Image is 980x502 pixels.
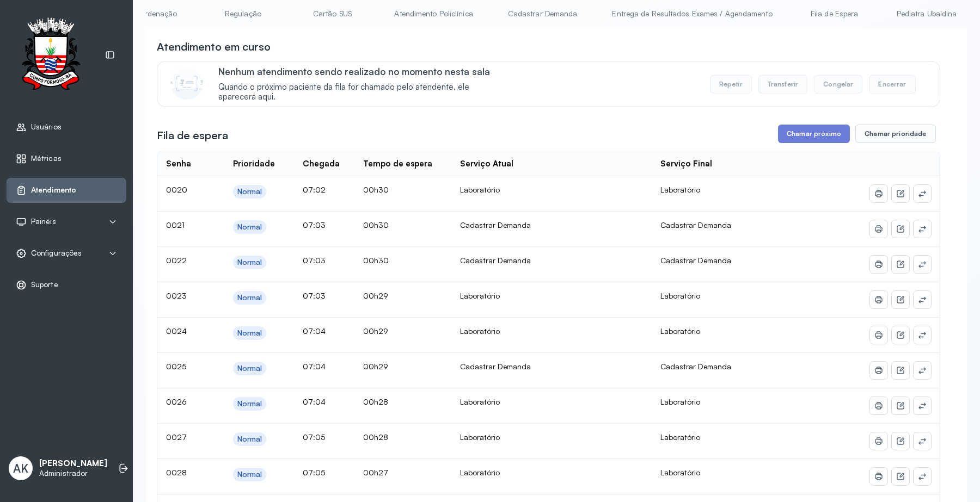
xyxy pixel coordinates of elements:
span: 07:02 [303,185,326,194]
a: Fila de Espera [797,5,873,23]
button: Encerrar [869,75,915,94]
a: Usuários [16,122,117,133]
div: Normal [237,470,262,479]
span: 07:05 [303,432,325,442]
span: Laboratório [660,432,700,442]
span: Suporte [31,280,58,289]
a: Métricas [16,153,117,164]
span: 07:03 [303,256,326,265]
div: Chegada [303,159,340,169]
div: Cadastrar Demanda [460,362,643,371]
span: 0024 [166,326,187,336]
button: Congelar [814,75,862,94]
div: Prioridade [233,159,275,169]
span: 00h30 [363,185,389,194]
span: 00h30 [363,256,389,265]
h3: Fila de espera [157,128,228,143]
span: 00h29 [363,326,388,336]
span: Usuários [31,122,62,132]
div: Normal [237,399,262,408]
img: Logotipo do estabelecimento [11,17,90,93]
span: 0025 [166,362,186,371]
span: 07:03 [303,220,326,230]
span: Cadastrar Demanda [660,362,731,371]
span: Laboratório [660,326,700,336]
div: Normal [237,293,262,302]
h3: Atendimento em curso [157,39,271,54]
div: Normal [237,329,262,338]
div: Laboratório [460,397,643,407]
div: Laboratório [460,326,643,336]
p: Nenhum atendimento sendo realizado no momento nesta sala [218,66,506,77]
span: Métricas [31,154,62,163]
span: Cadastrar Demanda [660,220,731,230]
span: Quando o próximo paciente da fila for chamado pelo atendente, ele aparecerá aqui. [218,82,506,103]
span: Laboratório [660,291,700,300]
span: Configurações [31,249,82,258]
span: 0021 [166,220,185,230]
span: Laboratório [660,397,700,406]
div: Serviço Final [660,159,712,169]
span: Atendimento [31,185,76,195]
span: 07:04 [303,326,326,336]
a: Cartão SUS [294,5,370,23]
div: Senha [166,159,191,169]
div: Tempo de espera [363,159,432,169]
span: 0020 [166,185,187,194]
div: Normal [237,258,262,267]
img: Imagem de CalloutCard [170,67,203,100]
span: 0027 [166,432,187,442]
p: Administrador [39,469,107,478]
div: Serviço Atual [460,159,513,169]
span: 0022 [166,256,187,265]
button: Transferir [758,75,808,94]
div: Normal [237,364,262,373]
div: Normal [237,435,262,444]
span: 0026 [166,397,187,406]
span: Laboratório [660,468,700,477]
div: Laboratório [460,185,643,195]
span: 00h28 [363,432,388,442]
a: Entrega de Resultados Exames / Agendamento [601,5,783,23]
span: 00h28 [363,397,388,406]
span: 07:04 [303,362,326,371]
button: Chamar prioridade [855,125,936,143]
span: 0023 [166,291,187,300]
span: 07:03 [303,291,326,300]
span: 00h30 [363,220,389,230]
a: Pediatra Ubaldina [886,5,968,23]
div: Normal [237,222,262,232]
a: Cadastrar Demanda [497,5,589,23]
a: Coordenação [115,5,192,23]
button: Chamar próximo [778,125,850,143]
div: Cadastrar Demanda [460,220,643,230]
span: Laboratório [660,185,700,194]
span: 00h29 [363,362,388,371]
span: Cadastrar Demanda [660,256,731,265]
a: Regulação [205,5,281,23]
a: Atendimento [16,185,117,196]
span: 00h29 [363,291,388,300]
div: Normal [237,187,262,196]
div: Laboratório [460,468,643,478]
div: Laboratório [460,432,643,442]
a: Atendimento Policlínica [383,5,483,23]
button: Repetir [710,75,752,94]
span: 07:04 [303,397,326,406]
div: Laboratório [460,291,643,301]
span: 0028 [166,468,187,477]
span: Painéis [31,217,56,226]
span: 00h27 [363,468,388,477]
span: 07:05 [303,468,325,477]
p: [PERSON_NAME] [39,458,107,469]
div: Cadastrar Demanda [460,256,643,265]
